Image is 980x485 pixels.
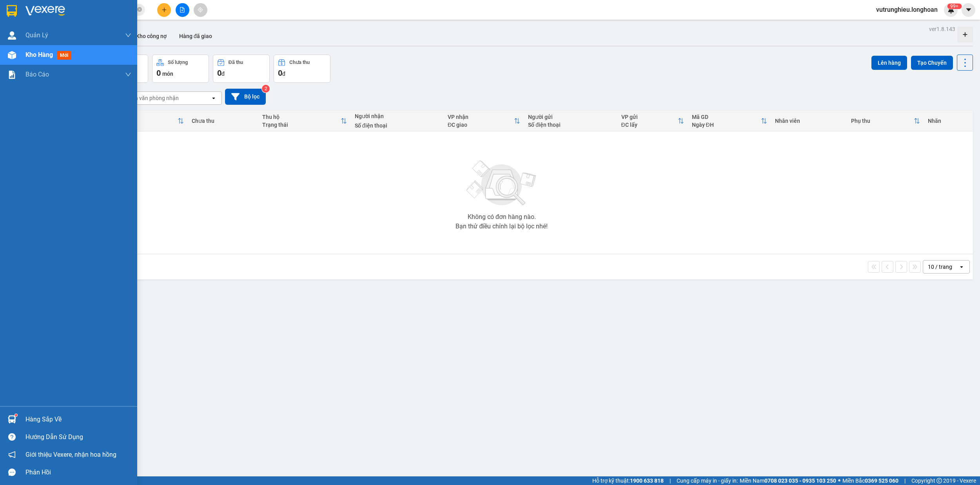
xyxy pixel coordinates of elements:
img: solution-icon [8,71,16,79]
span: Kho hàng [25,51,53,58]
div: Không có đơn hàng nào. [468,214,536,220]
th: Toggle SortBy [117,111,188,131]
button: Tạo Chuyến [911,56,953,70]
div: Ngày ĐH [692,122,761,128]
button: Số lượng0món [152,55,209,83]
div: Nhãn [928,118,969,124]
span: món [162,71,173,77]
th: Toggle SortBy [847,111,924,131]
span: đ [221,71,225,77]
div: Số điện thoại [528,122,613,128]
div: Số điện thoại [355,122,440,129]
img: svg+xml;base64,PHN2ZyBjbGFzcz0ibGlzdC1wbHVnX19zdmciIHhtbG5zPSJodHRwOi8vd3d3LnczLm9yZy8yMDAwL3N2Zy... [463,156,541,211]
span: plus [162,7,167,13]
button: Chưa thu0đ [274,55,330,83]
div: Nhân viên [775,118,843,124]
span: | [670,476,671,485]
div: Phụ thu [851,118,914,124]
svg: open [958,264,965,270]
span: message [8,469,16,476]
button: Hàng đã giao [173,27,218,46]
button: Kho công nợ [130,27,173,46]
svg: open [211,95,217,101]
span: mới [57,51,71,60]
sup: 2 [262,85,270,93]
span: ⚪️ [838,479,840,482]
th: Toggle SortBy [444,111,524,131]
div: Số lượng [168,60,188,65]
button: plus [157,3,171,17]
span: Báo cáo [25,69,49,79]
span: đ [282,71,285,77]
strong: 0708 023 035 - 0935 103 250 [764,478,836,484]
span: close-circle [137,6,142,14]
div: Tạo kho hàng mới [957,27,973,42]
span: Quản Lý [25,30,48,40]
div: Trạng thái [262,122,340,128]
strong: 1900 633 818 [630,478,664,484]
div: Phản hồi [25,467,131,478]
div: Hàng sắp về [25,414,131,425]
span: question-circle [8,433,16,441]
span: caret-down [965,6,972,13]
span: Giới thiệu Vexere, nhận hoa hồng [25,450,116,459]
span: 0 [278,68,282,78]
div: Người gửi [528,114,613,120]
span: | [904,476,906,485]
span: copyright [936,478,942,483]
div: Hướng dẫn sử dụng [25,431,131,443]
div: ĐC giao [448,122,514,128]
span: file-add [180,7,185,13]
span: notification [8,451,16,458]
div: HTTT [121,122,178,128]
button: aim [194,3,207,17]
div: Bạn thử điều chỉnh lại bộ lọc nhé! [456,223,548,230]
span: aim [198,7,203,13]
img: warehouse-icon [8,415,16,423]
span: Hỗ trợ kỹ thuật: [592,476,664,485]
span: 0 [156,68,161,78]
span: down [125,32,131,38]
th: Toggle SortBy [258,111,350,131]
sup: 283 [947,4,962,9]
th: Toggle SortBy [688,111,771,131]
th: Toggle SortBy [617,111,688,131]
div: VP nhận [448,114,514,120]
button: caret-down [962,3,975,17]
span: Cung cấp máy in - giấy in: [677,476,738,485]
div: Người nhận [355,113,440,119]
strong: 0369 525 060 [865,478,898,484]
div: ĐC lấy [621,122,678,128]
div: Chọn văn phòng nhận [125,94,179,102]
div: 10 / trang [928,263,952,271]
img: warehouse-icon [8,31,16,40]
div: VP gửi [621,114,678,120]
div: Đã thu [121,114,178,120]
img: logo-vxr [7,5,17,17]
button: Đã thu0đ [213,55,270,83]
span: vutrunghieu.longhoan [870,5,944,15]
button: Bộ lọc [225,89,266,105]
sup: 1 [15,414,17,416]
button: file-add [176,3,189,17]
span: Miền Bắc [842,476,898,485]
span: Miền Nam [740,476,836,485]
div: Chưa thu [192,118,254,124]
img: icon-new-feature [947,6,955,13]
div: Thu hộ [262,114,340,120]
div: Đã thu [229,60,243,65]
span: down [125,71,131,78]
span: close-circle [137,7,142,12]
div: Chưa thu [289,60,310,65]
div: Mã GD [692,114,761,120]
span: 0 [217,68,221,78]
div: ver 1.8.143 [929,25,955,33]
img: warehouse-icon [8,51,16,59]
button: Lên hàng [871,56,907,70]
